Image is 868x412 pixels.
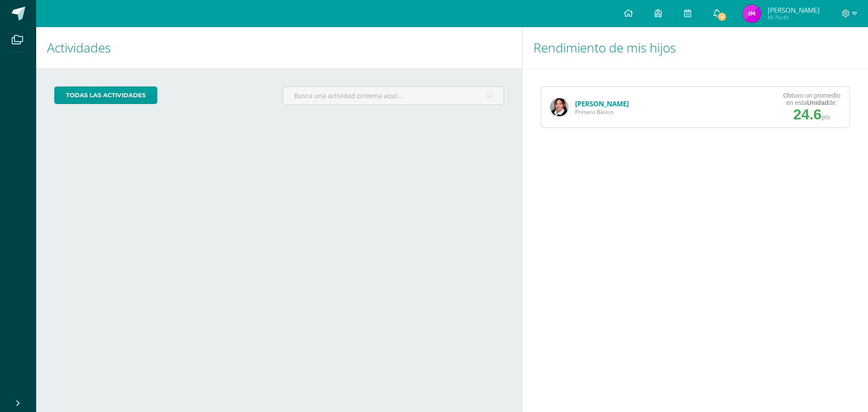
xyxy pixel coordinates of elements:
span: 24.6 [793,106,821,123]
strong: Unidad [807,99,828,106]
h1: Rendimiento de mis hijos [533,27,857,68]
span: Mi Perfil [768,14,820,21]
span: pts [821,114,830,121]
span: 4 [717,12,727,22]
span: Primero Básico [575,108,629,116]
a: [PERSON_NAME] [575,99,629,108]
img: dbf03303ad5149e6e4c7d898187d7803.png [743,5,761,23]
span: [PERSON_NAME] [768,5,820,14]
img: 3c4bf356b985e527ae93dd8c6d6d29ce.png [550,98,568,116]
input: Busca una actividad próxima aquí... [283,87,503,104]
div: Obtuvo un promedio en esta de: [783,92,840,106]
a: todas las Actividades [54,86,157,104]
h1: Actividades [47,27,511,68]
